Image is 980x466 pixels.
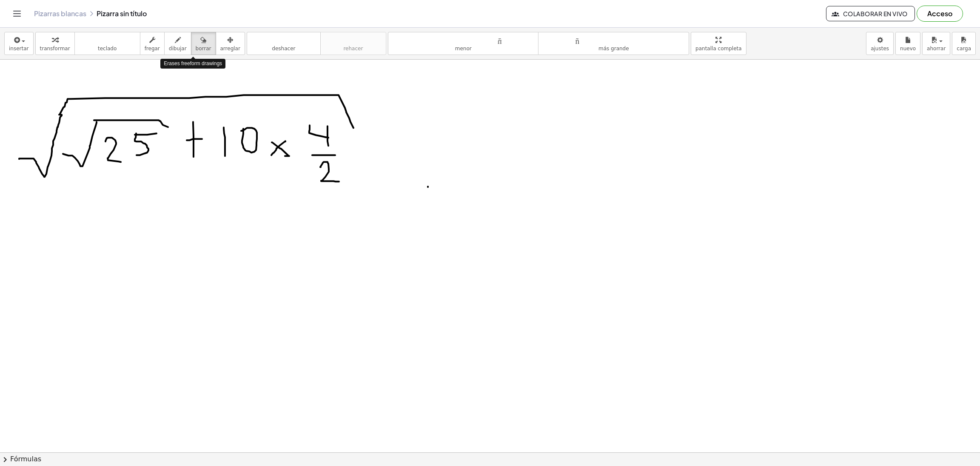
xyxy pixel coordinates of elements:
div: Erases freeform drawings [160,59,225,69]
button: tamaño_del_formatomenor [388,32,539,55]
button: carga [952,32,976,55]
font: Pizarras blancas [34,9,86,18]
button: deshacerdeshacer [247,32,321,55]
button: ahorrar [922,32,950,55]
font: teclado [98,46,117,52]
button: tamaño_del_formatomás grande [538,32,689,55]
button: pantalla completa [691,32,746,55]
font: arreglar [220,46,240,52]
font: ahorrar [927,46,946,52]
font: pantalla completa [695,46,742,52]
font: insertar [9,46,29,52]
font: menor [455,46,472,52]
font: dibujar [169,46,187,52]
font: ajustes [871,46,889,52]
button: borrar [191,32,216,55]
font: Colaborar en vivo [843,10,908,17]
button: Acceso [917,6,963,22]
font: carga [957,46,971,52]
font: tamaño_del_formato [543,36,684,44]
a: Pizarras blancas [34,9,86,18]
font: transformar [40,46,70,52]
button: insertar [4,32,34,55]
font: nuevo [900,46,916,52]
button: tecladoteclado [74,32,140,55]
button: fregar [140,32,165,55]
button: Cambiar navegación [10,7,24,20]
font: deshacer [272,46,295,52]
button: nuevo [895,32,920,55]
button: rehacerrehacer [320,32,386,55]
font: borrar [196,46,211,52]
font: Fórmulas [10,455,41,463]
font: rehacer [325,36,382,44]
font: fregar [145,46,160,52]
font: Acceso [927,9,952,18]
font: más grande [598,46,629,52]
button: ajustes [866,32,894,55]
button: dibujar [164,32,191,55]
button: transformar [35,32,75,55]
button: Colaborar en vivo [826,6,915,21]
font: teclado [79,36,136,44]
font: tamaño_del_formato [393,36,534,44]
font: deshacer [251,36,316,44]
font: rehacer [343,46,363,52]
button: arreglar [216,32,245,55]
